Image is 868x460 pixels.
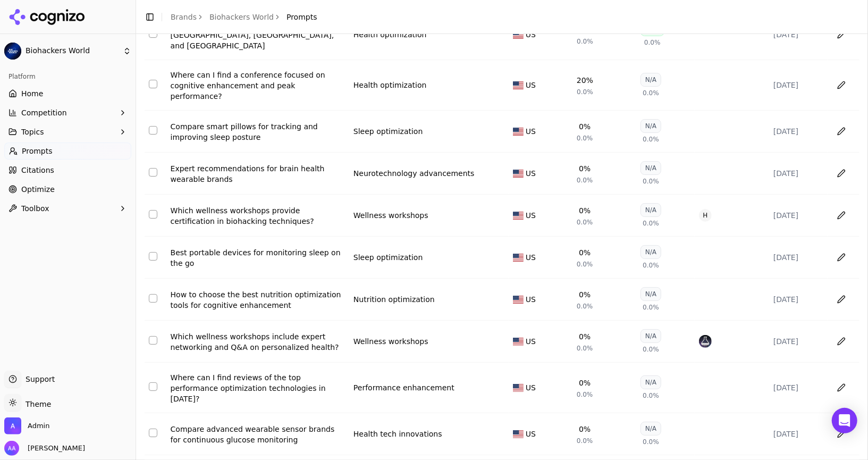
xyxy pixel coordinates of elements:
[513,384,524,392] img: US flag
[21,88,43,99] span: Home
[833,165,850,182] button: Edit in sheet
[209,12,274,22] a: Biohackers World
[4,417,49,434] button: Open organization switcher
[577,37,593,46] span: 0.0%
[526,29,536,40] span: US
[641,73,661,87] div: N/A
[286,12,317,22] span: Prompts
[353,80,427,90] a: Health optimization
[353,429,442,439] a: Health tech innovations
[641,375,661,389] div: N/A
[833,207,850,224] button: Edit in sheet
[4,441,85,456] button: Open user button
[641,161,661,175] div: N/A
[643,345,659,354] span: 0.0%
[21,184,55,195] span: Optimize
[773,294,823,305] div: [DATE]
[641,287,661,301] div: N/A
[773,336,823,347] div: [DATE]
[643,261,659,270] span: 0.0%
[149,294,157,303] button: Select row 5
[21,203,49,214] span: Toolbox
[577,75,593,86] div: 20%
[171,289,345,311] a: How to choose the best nutrition optimization tools for cognitive enhancement
[526,210,536,221] span: US
[513,81,524,89] img: US flag
[526,382,536,393] span: US
[526,80,536,90] span: US
[577,437,593,445] span: 0.0%
[641,119,661,133] div: N/A
[149,126,157,135] button: Select row 1
[4,68,131,85] div: Platform
[22,146,53,156] span: Prompts
[577,176,593,185] span: 0.0%
[833,379,850,396] button: Edit in sheet
[513,31,524,39] img: US flag
[353,252,423,263] a: Sleep optimization
[171,205,345,227] a: Which wellness workshops provide certification in biohacking techniques?
[526,429,536,439] span: US
[171,372,345,404] a: Where can I find reviews of the top performance optimization technologies in [DATE]?
[171,12,317,22] nav: breadcrumb
[773,382,823,393] div: [DATE]
[699,209,712,222] span: H
[28,421,49,431] span: Admin
[4,417,21,434] img: Admin
[149,336,157,345] button: Select row 6
[579,378,591,388] div: 0%
[171,19,345,51] a: Compare health optimization summits in [GEOGRAPHIC_DATA], [GEOGRAPHIC_DATA], and [GEOGRAPHIC_DATA]
[21,400,51,408] span: Theme
[526,336,536,347] span: US
[526,168,536,179] span: US
[4,85,131,102] a: Home
[171,247,345,269] a: Best portable devices for monitoring sleep on the go
[26,46,119,56] span: Biohackers World
[171,163,345,185] a: Expert recommendations for brain health wearable brands
[171,121,345,143] a: Compare smart pillows for tracking and improving sleep posture
[577,260,593,269] span: 0.0%
[526,252,536,263] span: US
[577,218,593,227] span: 0.0%
[643,219,659,228] span: 0.0%
[171,331,345,353] div: Which wellness workshops include expert networking and Q&A on personalized health?
[643,89,659,97] span: 0.0%
[149,168,157,177] button: Select row 2
[833,123,850,140] button: Edit in sheet
[353,294,435,305] a: Nutrition optimization
[513,212,524,220] img: US flag
[577,344,593,353] span: 0.0%
[4,162,131,179] a: Citations
[832,408,857,433] div: Open Intercom Messenger
[643,438,659,446] span: 0.0%
[526,126,536,137] span: US
[577,134,593,143] span: 0.0%
[353,210,428,221] div: Wellness workshops
[833,77,850,94] button: Edit in sheet
[579,247,591,258] div: 0%
[773,252,823,263] div: [DATE]
[171,424,345,445] a: Compare advanced wearable sensor brands for continuous glucose monitoring
[21,374,55,384] span: Support
[353,382,454,393] a: Performance enhancement
[833,26,850,43] button: Edit in sheet
[641,245,661,259] div: N/A
[773,168,823,179] div: [DATE]
[353,168,475,179] a: Neurotechnology advancements
[773,126,823,137] div: [DATE]
[353,29,427,40] a: Health optimization
[149,429,157,437] button: Select row 8
[149,252,157,261] button: Select row 4
[833,249,850,266] button: Edit in sheet
[579,163,591,174] div: 0%
[149,210,157,219] button: Select row 3
[4,143,131,160] a: Prompts
[23,444,85,453] span: [PERSON_NAME]
[353,336,428,347] div: Wellness workshops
